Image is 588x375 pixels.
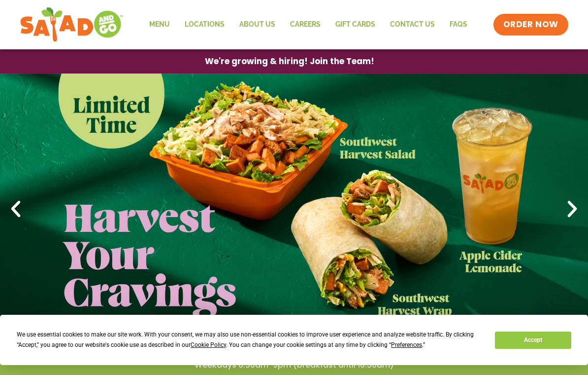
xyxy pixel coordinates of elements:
[177,13,232,36] a: Locations
[20,5,124,44] img: new-SAG-logo-768×292
[442,13,475,36] a: FAQs
[17,330,483,350] div: We use essential cookies to make our site work. With your consent, we may also use non-essential ...
[142,13,177,36] a: Menu
[5,198,27,220] div: Previous slide
[190,50,389,73] a: We're growing & hiring! Join the Team!
[391,341,422,348] span: Preferences
[20,360,568,371] h4: Weekdays 6:30am-9pm (breakfast until 10:30am)
[383,13,442,36] a: Contact Us
[205,57,374,66] span: We're growing & hiring! Join the Team!
[142,13,475,36] nav: Menu
[561,198,583,220] div: Next slide
[493,14,568,36] a: ORDER NOW
[328,13,383,36] a: GIFT CARDS
[283,13,328,36] a: Careers
[495,332,571,349] button: Accept
[191,341,226,348] span: Cookie Policy
[503,19,558,31] span: ORDER NOW
[232,13,283,36] a: About Us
